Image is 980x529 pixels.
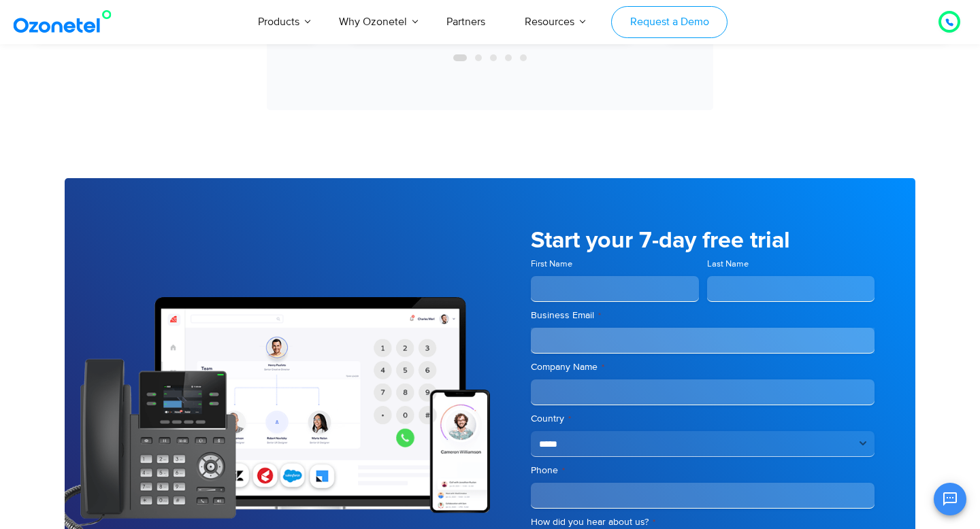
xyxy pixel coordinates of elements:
[531,515,875,529] label: How did you hear about us?
[611,6,728,38] a: Request a Demo
[453,54,467,61] span: Go to slide 1
[531,229,875,252] h5: Start your 7-day free trial
[531,309,875,322] label: Business Email
[707,258,875,271] label: Last Name
[531,464,875,477] label: Phone
[475,54,482,61] span: Go to slide 2
[490,54,497,61] span: Go to slide 3
[934,483,966,515] button: Open chat
[531,258,699,271] label: First Name
[520,54,527,61] span: Go to slide 5
[531,360,875,374] label: Company Name
[505,54,512,61] span: Go to slide 4
[531,412,875,426] label: Country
